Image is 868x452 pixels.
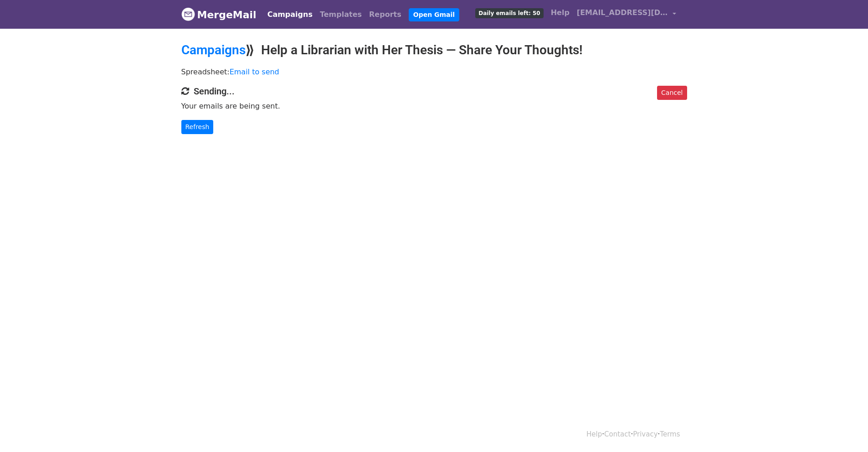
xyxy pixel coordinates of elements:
[660,430,680,438] a: Terms
[365,5,405,24] a: Reports
[230,68,279,76] a: Email to send
[181,7,195,21] img: MergeMail logo
[181,101,687,111] p: Your emails are being sent.
[409,8,459,21] a: Open Gmail
[264,5,316,24] a: Campaigns
[633,430,657,438] a: Privacy
[472,4,547,22] a: Daily emails left: 50
[475,8,543,18] span: Daily emails left: 50
[181,86,687,97] h4: Sending...
[573,4,680,25] a: [EMAIL_ADDRESS][DOMAIN_NAME]
[181,42,687,58] h2: ⟫ Help a Librarian with Her Thesis — Share Your Thoughts!
[181,42,246,57] a: Campaigns
[657,86,687,100] a: Cancel
[547,4,573,22] a: Help
[586,430,602,438] a: Help
[316,5,365,24] a: Templates
[604,430,631,438] a: Contact
[181,67,687,77] p: Spreadsheet:
[181,120,214,134] a: Refresh
[577,7,668,18] span: [EMAIL_ADDRESS][DOMAIN_NAME]
[181,5,257,24] a: MergeMail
